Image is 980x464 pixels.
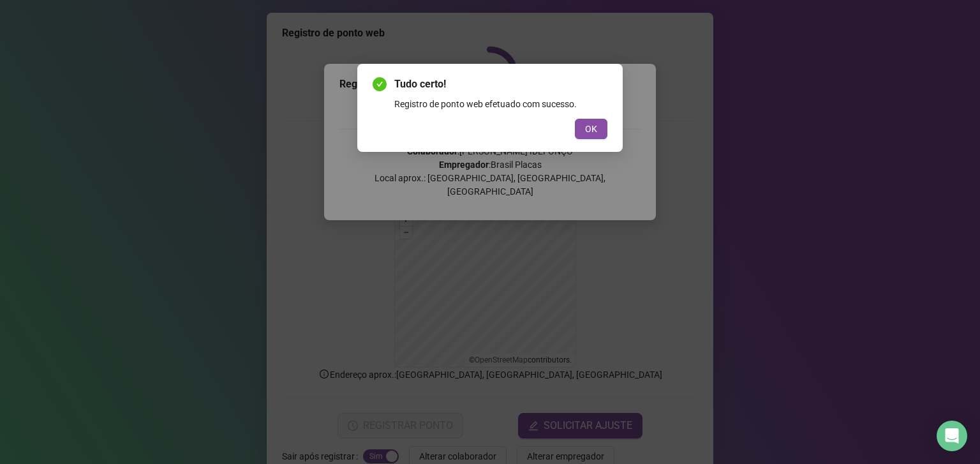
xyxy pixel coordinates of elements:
[937,421,967,451] div: Open Intercom Messenger
[394,97,607,111] div: Registro de ponto web efetuado com sucesso.
[373,77,387,91] span: check-circle
[585,122,597,136] span: OK
[575,119,607,139] button: OK
[394,77,607,92] span: Tudo certo!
